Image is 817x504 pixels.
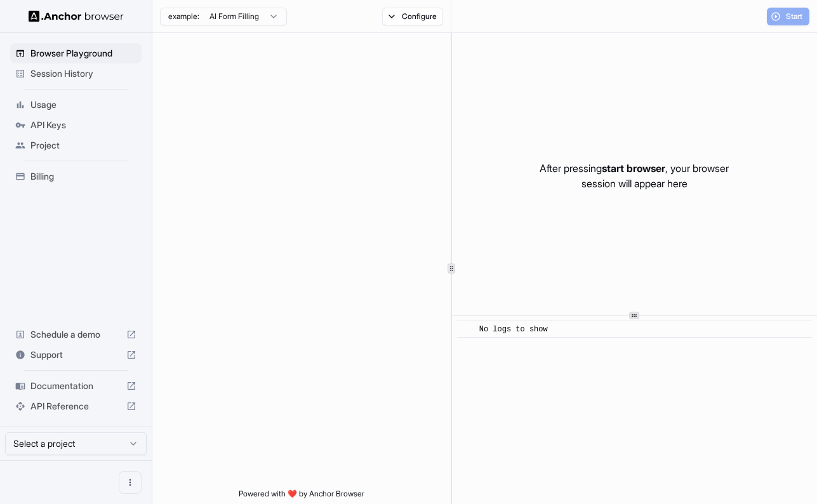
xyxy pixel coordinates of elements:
[602,162,665,175] span: start browser
[10,345,142,365] div: Support
[30,170,136,183] span: Billing
[30,380,121,392] span: Documentation
[10,63,142,84] div: Session History
[29,10,124,22] img: Anchor Logo
[479,325,548,334] span: No logs to show
[30,139,136,152] span: Project
[10,396,142,416] div: API Reference
[239,489,364,504] span: Powered with ❤️ by Anchor Browser
[119,471,142,494] button: Open menu
[10,324,142,345] div: Schedule a demo
[30,47,136,60] span: Browser Playground
[30,328,121,341] span: Schedule a demo
[10,376,142,396] div: Documentation
[30,67,136,80] span: Session History
[463,323,470,336] span: ​
[168,11,199,22] span: example:
[30,348,121,361] span: Support
[10,166,142,187] div: Billing
[10,135,142,156] div: Project
[30,400,121,413] span: API Reference
[10,43,142,63] div: Browser Playground
[540,161,729,191] p: After pressing , your browser session will appear here
[30,98,136,111] span: Usage
[382,8,444,25] button: Configure
[10,95,142,115] div: Usage
[10,115,142,135] div: API Keys
[30,119,136,131] span: API Keys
